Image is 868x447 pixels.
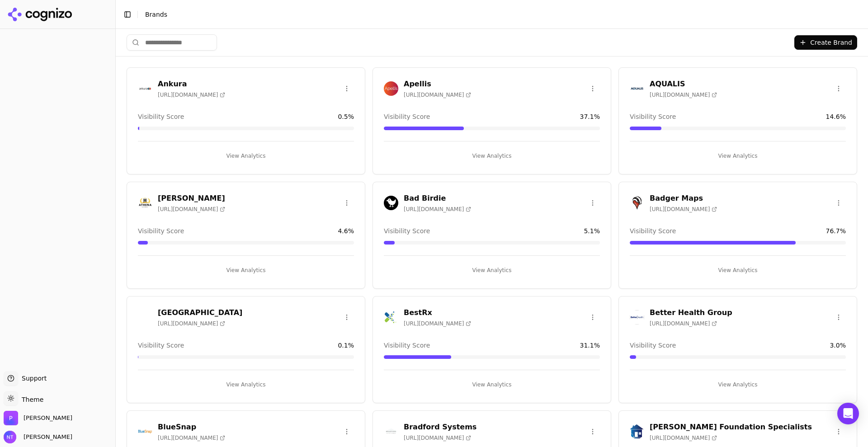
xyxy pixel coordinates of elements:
[138,226,184,235] span: Visibility Score
[4,411,72,425] button: Open organization switcher
[404,434,471,442] span: [URL][DOMAIN_NAME]
[650,206,717,213] span: [URL][DOMAIN_NAME]
[138,341,184,350] span: Visibility Score
[158,193,225,204] h3: [PERSON_NAME]
[650,193,717,204] h3: Badger Maps
[630,149,846,163] button: View Analytics
[384,263,600,278] button: View Analytics
[384,424,398,439] img: Bradford Systems
[650,422,812,433] h3: [PERSON_NAME] Foundation Specialists
[384,341,430,350] span: Visibility Score
[826,226,846,235] span: 76.7 %
[384,310,398,325] img: BestRx
[580,341,600,350] span: 31.1 %
[138,149,354,163] button: View Analytics
[384,112,430,121] span: Visibility Score
[630,196,644,210] img: Badger Maps
[830,341,846,350] span: 3.0 %
[650,307,732,318] h3: Better Health Group
[584,226,600,235] span: 5.1 %
[630,263,846,278] button: View Analytics
[138,196,152,210] img: Athena Bitcoin
[404,206,471,213] span: [URL][DOMAIN_NAME]
[826,112,846,121] span: 14.6 %
[338,226,354,235] span: 4.6 %
[158,422,225,433] h3: BlueSnap
[650,91,717,99] span: [URL][DOMAIN_NAME]
[20,433,72,441] span: [PERSON_NAME]
[650,320,717,327] span: [URL][DOMAIN_NAME]
[404,91,471,99] span: [URL][DOMAIN_NAME]
[384,196,398,210] img: Bad Birdie
[138,310,152,325] img: Berkshire
[24,414,72,422] span: Perrill
[384,377,600,392] button: View Analytics
[145,10,843,19] nav: breadcrumb
[837,403,859,424] div: Open Intercom Messenger
[338,341,354,350] span: 0.1 %
[794,35,857,50] button: Create Brand
[630,226,676,235] span: Visibility Score
[18,374,47,383] span: Support
[630,377,846,392] button: View Analytics
[404,422,476,433] h3: Bradford Systems
[18,396,43,403] span: Theme
[650,79,717,89] h3: AQUALIS
[158,91,225,99] span: [URL][DOMAIN_NAME]
[630,341,676,350] span: Visibility Score
[404,307,471,318] h3: BestRx
[580,112,600,121] span: 37.1 %
[404,320,471,327] span: [URL][DOMAIN_NAME]
[4,411,18,425] img: Perrill
[384,81,398,96] img: Apellis
[384,226,430,235] span: Visibility Score
[630,112,676,121] span: Visibility Score
[158,206,225,213] span: [URL][DOMAIN_NAME]
[630,310,644,325] img: Better Health Group
[158,79,225,89] h3: Ankura
[4,431,72,443] button: Open user button
[338,112,354,121] span: 0.5 %
[138,263,354,278] button: View Analytics
[138,377,354,392] button: View Analytics
[158,320,225,327] span: [URL][DOMAIN_NAME]
[630,424,644,439] img: Cantey Foundation Specialists
[4,431,16,443] img: Nate Tower
[650,434,717,442] span: [URL][DOMAIN_NAME]
[158,434,225,442] span: [URL][DOMAIN_NAME]
[158,307,242,318] h3: [GEOGRAPHIC_DATA]
[404,79,471,89] h3: Apellis
[138,424,152,439] img: BlueSnap
[138,81,152,96] img: Ankura
[138,112,184,121] span: Visibility Score
[145,11,167,18] span: Brands
[404,193,471,204] h3: Bad Birdie
[630,81,644,96] img: AQUALIS
[384,149,600,163] button: View Analytics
